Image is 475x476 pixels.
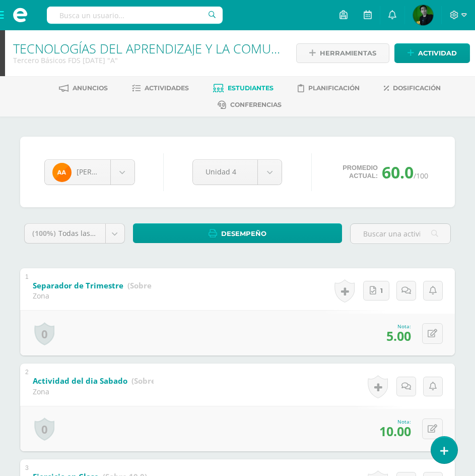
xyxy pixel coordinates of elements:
h1: TECNOLOGÍAS DEL APRENDIZAJE Y LA COMUNICACIÓN [13,41,283,55]
span: Actividades [145,84,189,92]
a: (100%)Todas las actividades de esta unidad [25,224,124,243]
span: Actividad [418,44,457,63]
span: Desempeño [221,224,266,243]
span: /100 [414,171,428,181]
div: Zona [33,291,154,301]
img: 5f881ed98438f9dbc1a353abe96685d2.png [52,163,72,182]
b: Actividad del dia Sabado [33,376,127,386]
a: Desempeño [133,223,343,243]
a: 1 [363,281,389,301]
span: (100%) [32,228,56,238]
span: 60.0 [382,161,414,183]
div: Zona [33,387,154,396]
a: Planificación [298,80,360,96]
a: Actividad del dia Sabado (Sobre 10.0) [33,373,176,389]
a: Separador de Trimestre (Sobre 5.0) [33,278,167,294]
a: Conferencias [218,97,282,113]
div: Nota: [379,418,411,425]
a: TECNOLOGÍAS DEL APRENDIZAJE Y LA COMUNICACIÓN [13,40,328,57]
div: Nota: [386,323,411,330]
span: Todas las actividades de esta unidad [58,228,183,238]
span: Planificación [308,84,360,92]
span: Estudiantes [228,84,274,92]
span: [PERSON_NAME] [77,167,133,176]
span: 10.00 [379,423,411,440]
a: [PERSON_NAME] [45,160,134,185]
a: 0 [34,322,54,345]
span: Dosificación [393,84,441,92]
a: Unidad 4 [193,160,282,185]
span: Herramientas [320,44,376,63]
input: Buscar una actividad aquí... [351,224,450,244]
a: Anuncios [59,80,108,96]
a: Actividad [394,43,470,63]
input: Busca un usuario... [47,7,223,24]
span: 5.00 [386,327,411,344]
a: Actividades [132,80,189,96]
div: Tercero Básicos FDS Sábado 'A' [13,55,283,65]
a: Herramientas [296,43,389,63]
strong: (Sobre 10.0) [131,376,176,386]
b: Separador de Trimestre [33,280,123,290]
span: Promedio actual: [343,164,378,180]
img: 61ffe4306d160f8f3c1d0351f17a41e4.png [413,5,433,25]
a: Dosificación [384,80,441,96]
span: Anuncios [73,84,108,92]
span: Conferencias [230,101,282,108]
span: 1 [380,281,383,300]
a: Estudiantes [213,80,274,96]
span: Unidad 4 [206,160,245,184]
strong: (Sobre 5.0) [127,280,167,290]
a: 0 [34,418,54,441]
